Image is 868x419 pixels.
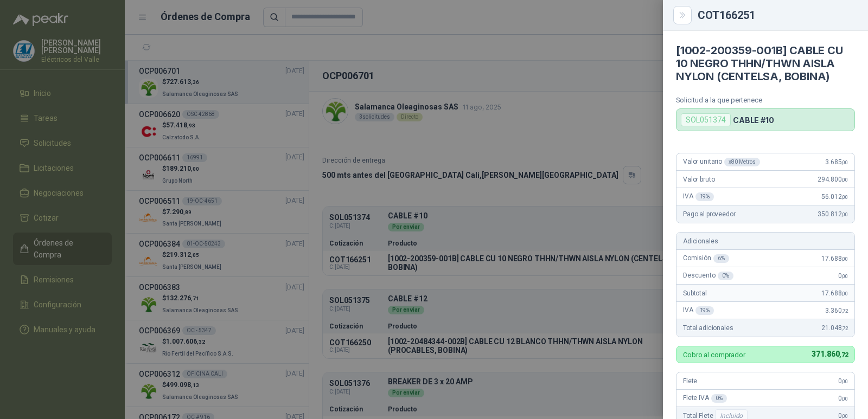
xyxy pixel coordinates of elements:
[841,325,848,331] span: ,72
[841,194,848,200] span: ,00
[821,289,848,297] span: 17.688
[818,210,848,218] span: 350.812
[825,307,848,314] span: 3.360
[818,176,848,183] span: 294.800
[841,159,848,165] span: ,00
[683,351,745,358] p: Cobro al comprador
[838,395,848,402] span: 0
[683,176,714,183] span: Valor bruto
[711,394,727,403] div: 0 %
[724,158,760,166] div: x 80 Metros
[821,193,848,201] span: 56.012
[683,158,760,166] span: Valor unitario
[676,319,854,337] div: Total adicionales
[676,233,854,250] div: Adicionales
[676,44,855,83] h4: [1002-200359-001B] CABLE CU 10 NEGRO THHN/THWN AISLA NYLON (CENTELSA, BOBINA)
[683,306,714,315] span: IVA
[683,289,707,297] span: Subtotal
[841,291,848,296] span: ,00
[825,158,848,166] span: 3.685
[841,211,848,217] span: ,00
[841,273,848,279] span: ,00
[683,210,736,218] span: Pago al proveedor
[698,10,855,21] div: COT166251
[821,324,848,332] span: 21.048
[838,272,848,280] span: 0
[713,254,729,263] div: 6 %
[838,377,848,385] span: 0
[683,254,729,263] span: Comisión
[683,394,727,403] span: Flete IVA
[718,272,733,280] div: 0 %
[839,351,848,358] span: ,72
[841,396,848,402] span: ,00
[683,377,697,385] span: Flete
[676,9,689,22] button: Close
[733,115,774,125] p: CABLE #10
[695,192,714,201] div: 19 %
[812,350,848,358] span: 371.860
[681,113,731,126] div: SOL051374
[683,192,714,201] span: IVA
[676,96,855,104] p: Solicitud a la que pertenece
[841,177,848,183] span: ,00
[841,413,848,419] span: ,00
[841,378,848,384] span: ,00
[683,272,733,280] span: Descuento
[841,256,848,262] span: ,00
[695,306,714,315] div: 19 %
[821,255,848,262] span: 17.688
[841,308,848,314] span: ,72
